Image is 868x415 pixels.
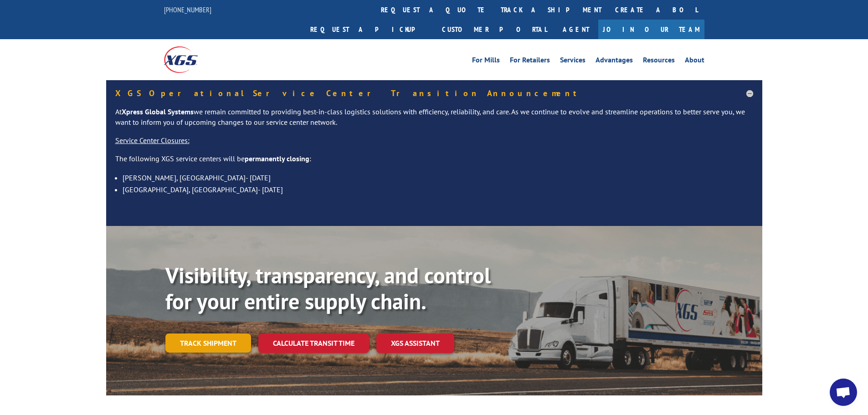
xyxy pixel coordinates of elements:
[596,56,633,67] a: Advantages
[598,20,704,39] a: Join Our Team
[643,56,675,67] a: Resources
[560,56,586,67] a: Services
[123,172,753,184] li: [PERSON_NAME], [GEOGRAPHIC_DATA]- [DATE]
[258,333,369,353] a: Calculate transit time
[115,89,753,97] h5: XGS Operational Service Center Transition Announcement
[303,20,435,39] a: Request a pickup
[115,136,190,145] u: Service Center Closures:
[376,333,454,353] a: XGS ASSISTANT
[165,333,251,353] a: Track shipment
[510,56,550,67] a: For Retailers
[472,56,500,67] a: For Mills
[830,379,857,406] a: Open chat
[165,261,491,316] b: Visibility, transparency, and control for your entire supply chain.
[685,56,704,67] a: About
[122,107,194,116] strong: Xpress Global Systems
[164,5,211,14] a: [PHONE_NUMBER]
[435,20,554,39] a: Customer Portal
[123,184,753,195] li: [GEOGRAPHIC_DATA], [GEOGRAPHIC_DATA]- [DATE]
[115,107,753,136] p: At we remain committed to providing best-in-class logistics solutions with efficiency, reliabilit...
[245,154,309,163] strong: permanently closing
[554,20,598,39] a: Agent
[115,154,753,172] p: The following XGS service centers will be :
